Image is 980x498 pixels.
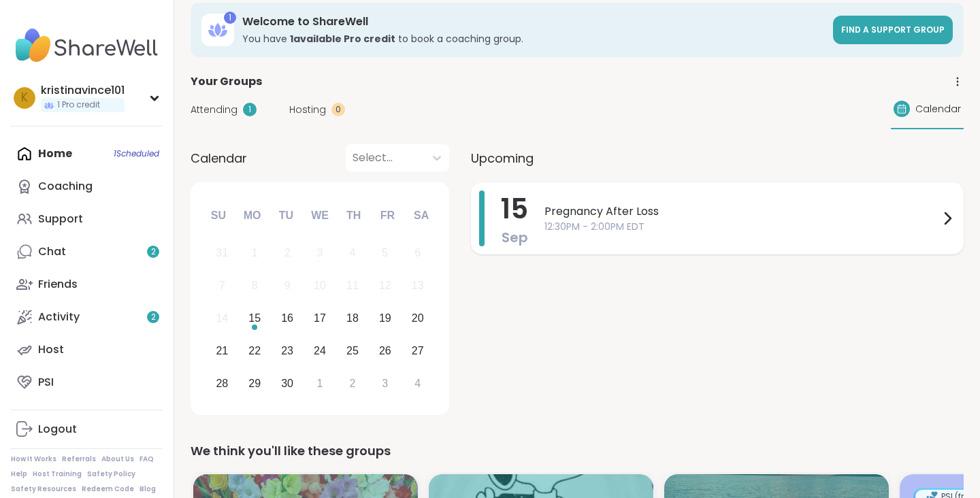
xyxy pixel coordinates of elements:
[240,271,269,301] div: Not available Monday, September 8th, 2025
[62,454,96,464] a: Referrals
[11,301,163,333] a: Activity2
[191,149,247,167] span: Calendar
[379,342,391,360] div: 26
[242,32,825,46] h3: You have to book a coaching group.
[314,309,326,327] div: 17
[290,32,395,46] b: 1 available Pro credit
[331,103,345,116] div: 0
[216,309,228,327] div: 14
[414,374,421,393] div: 4
[243,103,257,116] div: 1
[151,312,156,323] span: 2
[151,246,156,258] span: 2
[502,228,528,247] span: Sep
[248,374,261,393] div: 29
[412,342,424,360] div: 27
[208,239,237,268] div: Not available Sunday, August 31st, 2025
[471,149,534,167] span: Upcoming
[21,89,28,107] span: k
[403,271,432,301] div: Not available Saturday, September 13th, 2025
[382,374,388,393] div: 3
[140,454,154,464] a: FAQ
[382,244,388,262] div: 5
[87,469,135,479] a: Safety Policy
[33,469,82,479] a: Host Training
[216,374,228,393] div: 28
[501,190,528,228] span: 15
[38,179,93,194] div: Coaching
[281,309,293,327] div: 16
[208,271,237,301] div: Not available Sunday, September 7th, 2025
[191,442,964,461] div: We think you'll like these groups
[237,201,267,231] div: Mo
[403,239,432,268] div: Not available Saturday, September 6th, 2025
[370,336,399,365] div: Choose Friday, September 26th, 2025
[224,12,236,24] div: 1
[219,276,225,295] div: 7
[338,336,367,365] div: Choose Thursday, September 25th, 2025
[206,237,434,399] div: month 2025-09
[544,203,939,220] span: Pregnancy After Loss
[252,244,258,262] div: 1
[252,276,258,295] div: 8
[240,304,269,333] div: Choose Monday, September 15th, 2025
[242,14,825,29] h3: Welcome to ShareWell
[281,374,293,393] div: 30
[349,244,355,262] div: 4
[339,201,369,231] div: Th
[317,374,323,393] div: 1
[208,304,237,333] div: Not available Sunday, September 14th, 2025
[38,422,77,437] div: Logout
[11,469,27,479] a: Help
[240,336,269,365] div: Choose Monday, September 22nd, 2025
[216,342,228,360] div: 21
[41,83,125,98] div: kristinavince101
[317,244,323,262] div: 3
[38,310,80,325] div: Activity
[379,309,391,327] div: 19
[38,375,54,390] div: PSI
[11,22,163,69] img: ShareWell Nav Logo
[203,201,233,231] div: Su
[208,369,237,398] div: Choose Sunday, September 28th, 2025
[915,102,961,116] span: Calendar
[349,374,355,393] div: 2
[346,309,359,327] div: 18
[191,103,238,117] span: Attending
[370,271,399,301] div: Not available Friday, September 12th, 2025
[11,454,56,464] a: How It Works
[314,276,326,295] div: 10
[284,276,291,295] div: 9
[11,413,163,446] a: Logout
[271,201,301,231] div: Tu
[403,336,432,365] div: Choose Saturday, September 27th, 2025
[273,336,302,365] div: Choose Tuesday, September 23rd, 2025
[306,369,335,398] div: Choose Wednesday, October 1st, 2025
[248,309,261,327] div: 15
[306,304,335,333] div: Choose Wednesday, September 17th, 2025
[414,244,421,262] div: 6
[11,170,163,203] a: Coaching
[38,342,64,357] div: Host
[281,342,293,360] div: 23
[273,304,302,333] div: Choose Tuesday, September 16th, 2025
[11,268,163,301] a: Friends
[38,244,66,259] div: Chat
[841,24,945,35] span: Find a support group
[379,276,391,295] div: 12
[273,369,302,398] div: Choose Tuesday, September 30th, 2025
[101,454,134,464] a: About Us
[338,271,367,301] div: Not available Thursday, September 11th, 2025
[273,239,302,268] div: Not available Tuesday, September 2nd, 2025
[208,336,237,365] div: Choose Sunday, September 21st, 2025
[284,244,291,262] div: 2
[140,484,156,494] a: Blog
[216,244,228,262] div: 31
[338,304,367,333] div: Choose Thursday, September 18th, 2025
[191,73,262,90] span: Your Groups
[370,304,399,333] div: Choose Friday, September 19th, 2025
[11,366,163,399] a: PSI
[338,239,367,268] div: Not available Thursday, September 4th, 2025
[306,271,335,301] div: Not available Wednesday, September 10th, 2025
[372,201,402,231] div: Fr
